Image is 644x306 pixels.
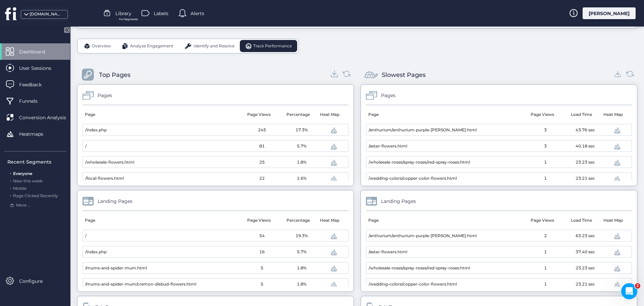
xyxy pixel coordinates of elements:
span: Library [115,10,131,17]
span: 1 [544,159,547,166]
span: . [10,177,11,183]
mat-header-cell: Page Views [239,211,278,230]
span: Track Performance [253,43,292,49]
span: Rage Clicked Recently [13,193,58,198]
span: Heatmaps [19,130,53,138]
span: 25 [259,159,265,166]
span: Identify and Resolve [194,43,234,49]
span: Configure [19,277,53,285]
span: Funnels [19,97,48,105]
span: 5.7% [297,249,307,255]
mat-header-cell: Page Views [523,211,562,230]
mat-header-cell: Heat Map [318,105,344,124]
span: Dashboard [19,48,55,55]
mat-header-cell: Percentage [278,105,318,124]
div: Recent Segments [7,158,66,166]
span: 37.40 sec [576,249,595,255]
span: /aster-flowers.html [369,249,407,255]
span: 1.8% [297,265,307,271]
span: /focal-flowers.html [85,175,124,182]
span: Mobile [13,186,26,191]
span: /wedding-colors/copper-color-flowers.html [369,281,457,288]
span: /wedding-colors/copper-color-flowers.html [369,175,457,182]
mat-header-cell: Heat Map [601,105,627,124]
span: 40.18 sec [576,143,595,149]
span: 1 [544,265,547,271]
span: 63.23 sec [576,233,595,239]
span: 16 [259,249,265,255]
span: 2 [544,233,547,239]
span: /wholesale-flowers.html [85,159,134,166]
mat-header-cell: Page [83,211,239,230]
span: 3 [544,143,547,149]
span: 1.6% [297,175,307,182]
span: 23.23 sec [576,159,595,166]
span: 43.76 sec [576,127,595,133]
span: /wholesale-roses/spray-roses/red-spray-roses.html [369,265,470,271]
span: 5 [261,265,263,271]
span: 1 [544,281,547,288]
span: 5.7% [297,143,307,149]
span: . [10,170,11,176]
mat-header-cell: Page Views [239,105,278,124]
span: Labels [154,10,168,17]
span: 17.3% [296,127,308,133]
div: Pages [381,92,395,99]
mat-header-cell: Heat Map [318,211,344,230]
div: Top Pages [99,70,130,80]
span: Everyone [13,171,32,176]
span: / [85,233,87,239]
span: 3 [544,127,547,133]
div: [PERSON_NAME] [583,7,636,19]
span: /mums-and-spider-mum.html [85,265,147,271]
span: 245 [258,127,266,133]
span: 22 [259,175,265,182]
span: User Sessions [19,64,61,72]
span: . [10,184,11,191]
mat-header-cell: Heat Map [601,211,627,230]
span: 1 [544,249,547,255]
div: Landing Pages [381,198,416,205]
span: Analyze Engagement [130,43,173,49]
span: 23.21 sec [576,281,595,288]
div: Landing Pages [98,198,132,205]
div: [DOMAIN_NAME] [30,11,63,17]
span: Feedback [19,81,52,88]
span: /index.php [85,249,107,255]
mat-header-cell: Load Time [562,105,601,124]
span: Alerts [191,10,204,17]
span: 81 [259,143,265,149]
span: /anthurium/anthurium-purple-[PERSON_NAME].html [369,233,477,239]
span: 23.23 sec [576,265,595,271]
span: /wholesale-roses/spray-roses/red-spray-roses.html [369,159,470,166]
div: Slowest Pages [382,70,426,80]
span: New this week [13,178,43,183]
span: . [10,192,11,198]
mat-header-cell: Percentage [278,211,318,230]
mat-header-cell: Page [366,105,523,124]
span: / [85,143,87,149]
span: /anthurium/anthurium-purple-[PERSON_NAME].html [369,127,477,133]
span: 5 [261,281,263,288]
mat-header-cell: Page Views [523,105,562,124]
span: For Segments [119,17,138,21]
span: More ... [16,202,31,209]
span: 23.21 sec [576,175,595,182]
mat-header-cell: Load Time [562,211,601,230]
span: 1.8% [297,159,307,166]
span: /mums-and-spider-mum/cremon-disbud-flowers.html [85,281,196,288]
mat-header-cell: Page [366,211,523,230]
span: 19.3% [296,233,308,239]
span: Overview [92,43,111,49]
div: Pages [98,92,112,99]
span: /index.php [85,127,107,133]
span: 1.8% [297,281,307,288]
span: 54 [259,233,265,239]
span: /aster-flowers.html [369,143,407,149]
iframe: Intercom live chat [621,283,637,299]
span: 1 [544,175,547,182]
span: Conversion Analysis [19,114,76,121]
span: 2 [635,283,640,289]
mat-header-cell: Page [83,105,239,124]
